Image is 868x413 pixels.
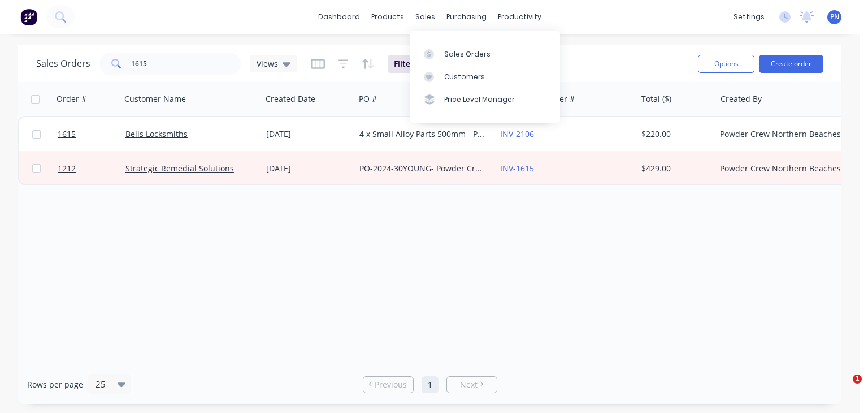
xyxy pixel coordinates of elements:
[500,128,534,139] a: INV-2106
[36,58,90,69] h1: Sales Orders
[830,12,839,22] span: PN
[720,128,845,140] div: Powder Crew Northern Beaches
[388,55,465,73] button: Filters:Status
[444,94,515,105] div: Price Level Manager
[410,88,560,111] a: Price Level Manager
[720,163,845,174] div: Powder Crew Northern Beaches
[366,8,410,25] div: products
[58,163,76,174] span: 1212
[641,93,671,105] div: Total ($)
[58,117,125,151] a: 1615
[358,376,502,393] ul: Pagination
[853,375,862,384] span: 1
[125,163,234,174] a: Strategic Remedial Solutions
[131,53,241,75] input: Search...
[375,379,407,390] span: Previous
[394,58,445,70] span: Filters: Status
[125,128,188,139] a: Bells Locksmiths
[444,49,491,59] div: Sales Orders
[410,66,560,88] a: Customers
[313,8,366,25] a: dashboard
[728,8,770,25] div: settings
[759,55,823,73] button: Create order
[58,128,76,140] span: 1615
[410,42,560,65] a: Sales Orders
[359,93,377,105] div: PO #
[359,163,485,174] div: PO-2024-30YOUNG- Powder Crew
[27,379,83,390] span: Rows per page
[266,128,350,140] div: [DATE]
[441,8,492,25] div: purchasing
[500,163,534,174] a: INV-1615
[58,152,125,186] a: 1212
[422,376,439,393] a: Page 1 is your current page
[444,72,485,82] div: Customers
[57,93,86,105] div: Order #
[460,379,478,390] span: Next
[447,379,497,390] a: Next page
[641,163,708,174] div: $429.00
[641,128,708,140] div: $220.00
[492,8,547,25] div: productivity
[830,375,857,402] iframe: Intercom live chat
[20,8,37,25] img: Factory
[363,379,413,390] a: Previous page
[410,8,441,25] div: sales
[124,93,186,105] div: Customer Name
[359,128,485,140] div: 4 x Small Alloy Parts 500mm - Powder Coat - COLOUR TBA
[266,163,350,174] div: [DATE]
[266,93,315,105] div: Created Date
[721,93,762,105] div: Created By
[698,55,754,73] button: Options
[257,58,278,70] span: Views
